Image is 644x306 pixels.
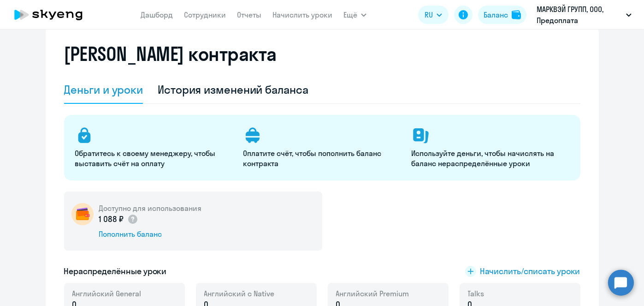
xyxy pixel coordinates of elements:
[99,203,202,213] h5: Доступно для использования
[537,4,622,26] p: МАРКВЭЙ ГРУПП, ООО, Предоплата
[204,288,275,299] span: Английский с Native
[99,213,139,225] p: 1 088 ₽
[418,6,449,24] button: RU
[512,10,521,19] img: balance
[72,288,142,299] span: Английский General
[468,288,484,299] span: Talks
[425,9,433,20] span: RU
[484,9,508,20] div: Баланс
[336,288,409,299] span: Английский Premium
[478,6,526,24] button: Балансbalance
[343,6,366,24] button: Ещё
[141,10,173,19] a: Дашборд
[75,148,232,168] p: Обратитесь к своему менеджеру, чтобы выставить счёт на оплату
[64,82,143,97] div: Деньги и уроки
[480,265,580,277] span: Начислить/списать уроки
[532,4,636,26] button: МАРКВЭЙ ГРУПП, ООО, Предоплата
[243,148,401,168] p: Оплатите счёт, чтобы пополнить баланс контракта
[158,82,308,97] div: История изменений баланса
[237,10,261,19] a: Отчеты
[343,9,357,20] span: Ещё
[184,10,226,19] a: Сотрудники
[64,265,167,277] h5: Нераспределённые уроки
[64,43,277,65] h2: [PERSON_NAME] контракта
[412,148,569,168] p: Используйте деньги, чтобы начислять на баланс нераспределённые уроки
[272,10,332,19] a: Начислить уроки
[99,229,202,239] div: Пополнить баланс
[71,203,94,225] img: wallet-circle.png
